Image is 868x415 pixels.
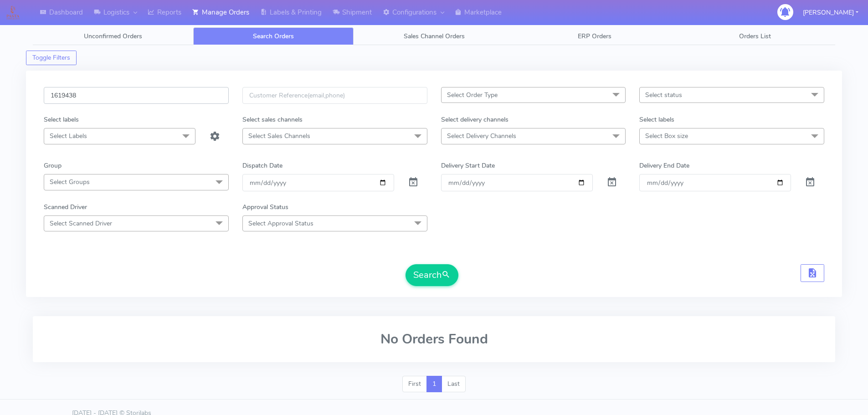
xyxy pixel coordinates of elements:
label: Approval Status [242,202,288,212]
span: Select Groups [50,178,90,186]
span: Search Orders [253,32,294,41]
span: Select Sales Channels [248,132,310,140]
span: Orders List [739,32,771,41]
span: Select Delivery Channels [447,132,516,140]
ul: Tabs [33,27,835,45]
span: Select Scanned Driver [50,219,112,228]
span: Select status [645,91,682,99]
button: Search [406,264,458,286]
button: [PERSON_NAME] [796,3,865,22]
input: Order Id [44,87,229,104]
label: Select sales channels [242,115,303,124]
span: ERP Orders [578,32,611,41]
label: Group [44,161,62,170]
label: Scanned Driver [44,202,87,212]
button: Toggle Filters [26,51,77,65]
label: Dispatch Date [242,161,282,170]
h2: No Orders Found [44,332,824,347]
label: Select labels [639,115,674,124]
label: Select labels [44,115,79,124]
span: Select Order Type [447,91,498,99]
label: Select delivery channels [441,115,508,124]
span: Select Approval Status [248,219,313,228]
span: Unconfirmed Orders [84,32,142,41]
span: Select Labels [50,132,87,140]
a: 1 [426,376,442,392]
span: Select Box size [645,132,688,140]
span: Sales Channel Orders [404,32,465,41]
label: Delivery Start Date [441,161,495,170]
input: Customer Reference(email,phone) [242,87,427,104]
label: Delivery End Date [639,161,689,170]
